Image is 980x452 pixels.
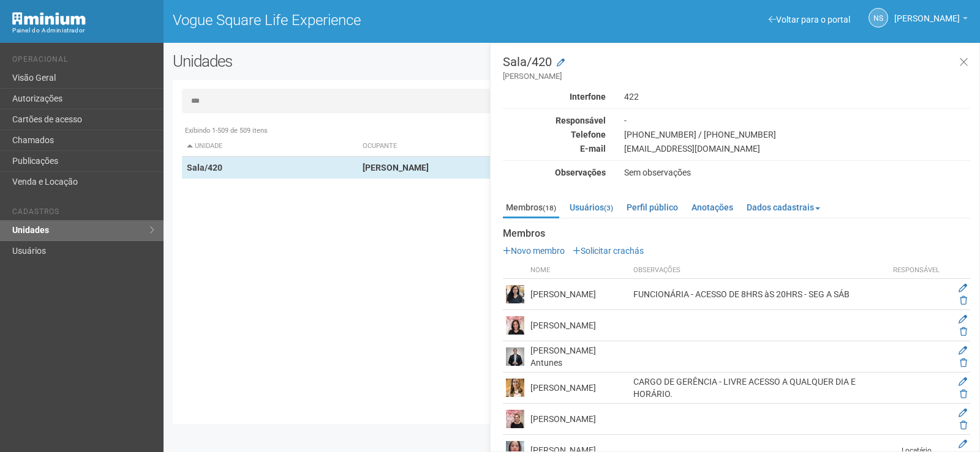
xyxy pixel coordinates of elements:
[527,310,630,341] td: [PERSON_NAME]
[960,358,967,368] a: Excluir membro
[527,279,630,310] td: [PERSON_NAME]
[959,408,967,418] a: Editar membro
[960,327,967,336] a: Excluir membro
[959,283,967,293] a: Editar membro
[173,12,563,28] h1: Vogue Square Life Experience
[506,285,524,303] img: user.png
[630,262,886,279] th: Observações
[527,404,630,435] td: [PERSON_NAME]
[358,136,679,157] th: Ocupante: activate to sort column ascending
[494,143,615,154] div: E-mail
[567,198,616,217] a: Usuários(3)
[182,136,358,157] th: Unidade: activate to sort column descending
[959,439,967,449] a: Editar membro
[959,377,967,387] a: Editar membro
[543,204,556,212] small: (18)
[615,115,979,126] div: -
[506,379,524,397] img: user.png
[182,125,962,136] div: Exibindo 1-509 de 509 itens
[869,8,888,28] a: NS
[630,372,886,404] td: CARGO DE GERÊNCIA - LIVRE ACESSO A QUALQUER DIA E HORÁRIO.
[960,389,967,399] a: Excluir membro
[506,347,524,366] img: user.png
[506,316,524,335] img: user.png
[624,198,681,217] a: Perfil público
[573,246,644,256] a: Solicitar crachás
[960,420,967,430] a: Excluir membro
[503,56,970,82] h3: Sala/420
[503,198,559,218] a: Membros(18)
[886,262,947,279] th: Responsável
[604,204,613,212] small: (3)
[615,91,979,102] div: 422
[503,246,565,256] a: Novo membro
[494,129,615,140] div: Telefone
[959,314,967,324] a: Editar membro
[506,410,524,428] img: user.png
[615,129,979,140] div: [PHONE_NUMBER] / [PHONE_NUMBER]
[615,143,979,154] div: [EMAIL_ADDRESS][DOMAIN_NAME]
[494,167,615,178] div: Observações
[557,57,565,69] a: Modificar a unidade
[744,198,823,217] a: Dados cadastrais
[527,262,630,279] th: Nome
[173,52,495,70] h2: Unidades
[527,372,630,404] td: [PERSON_NAME]
[960,295,967,305] a: Excluir membro
[894,2,960,23] span: Nicolle Silva
[363,163,429,172] strong: [PERSON_NAME]
[187,163,222,172] strong: Sala/420
[688,198,736,217] a: Anotações
[894,15,968,25] a: [PERSON_NAME]
[494,115,615,126] div: Responsável
[12,207,154,220] li: Cadastros
[12,12,86,25] img: Minium
[494,91,615,102] div: Interfone
[615,167,979,178] div: Sem observações
[959,346,967,355] a: Editar membro
[12,55,154,68] li: Operacional
[503,228,970,239] strong: Membros
[630,279,886,310] td: FUNCIONÁRIA - ACESSO DE 8HRS àS 20HRS - SEG A SÁB
[503,71,970,82] small: [PERSON_NAME]
[12,25,154,36] div: Painel do Administrador
[527,341,630,372] td: [PERSON_NAME] Antunes
[769,15,850,24] a: Voltar para o portal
